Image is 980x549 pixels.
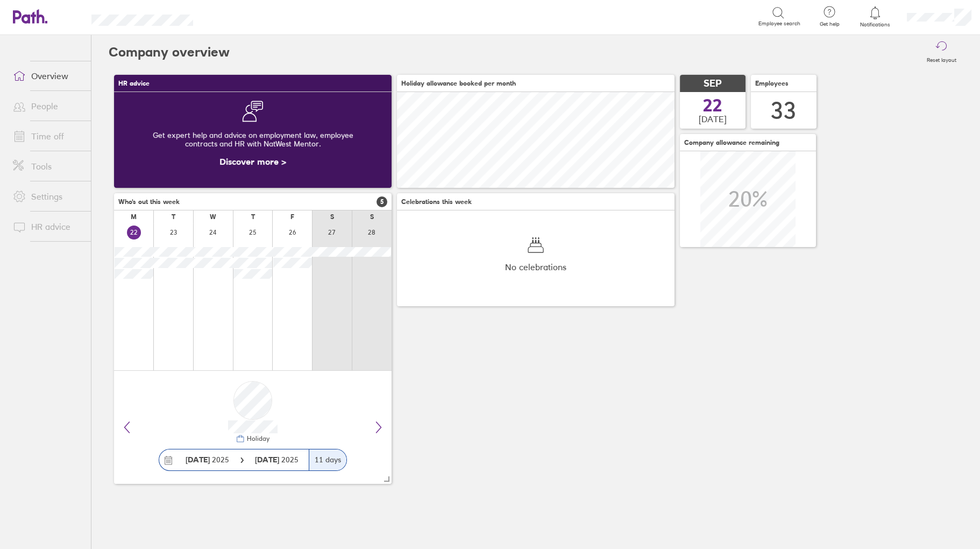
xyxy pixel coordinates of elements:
[4,156,91,177] a: Tools
[255,455,299,464] span: 2025
[210,213,216,221] div: W
[222,11,250,21] div: Search
[251,213,255,221] div: T
[131,213,137,221] div: M
[255,455,281,464] strong: [DATE]
[4,95,91,117] a: People
[4,186,91,207] a: Settings
[172,213,175,221] div: T
[684,139,779,146] span: Company allowance remaining
[920,35,963,69] button: Reset layout
[755,80,789,87] span: Employees
[704,78,722,89] span: SEP
[703,97,722,114] span: 22
[290,213,294,221] div: F
[186,455,210,464] strong: [DATE]
[699,114,727,124] span: [DATE]
[123,122,383,157] div: Get expert help and advice on employment law, employee contracts and HR with NatWest Mentor.
[118,80,150,87] span: HR advice
[186,455,229,464] span: 2025
[4,216,91,237] a: HR advice
[118,198,180,206] span: Who's out this week
[219,156,286,167] a: Discover more >
[401,80,516,87] span: Holiday allowance booked per month
[505,262,566,272] span: No celebrations
[401,198,472,206] span: Celebrations this week
[812,21,847,27] span: Get help
[4,65,91,87] a: Overview
[377,196,387,207] span: 5
[858,5,893,28] a: Notifications
[330,213,334,221] div: S
[771,97,797,124] div: 33
[920,54,963,64] label: Reset layout
[245,435,269,442] div: Holiday
[4,125,91,147] a: Time off
[109,35,230,69] h2: Company overview
[370,213,374,221] div: S
[858,22,893,28] span: Notifications
[309,449,346,470] div: 11 days
[758,20,800,27] span: Employee search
